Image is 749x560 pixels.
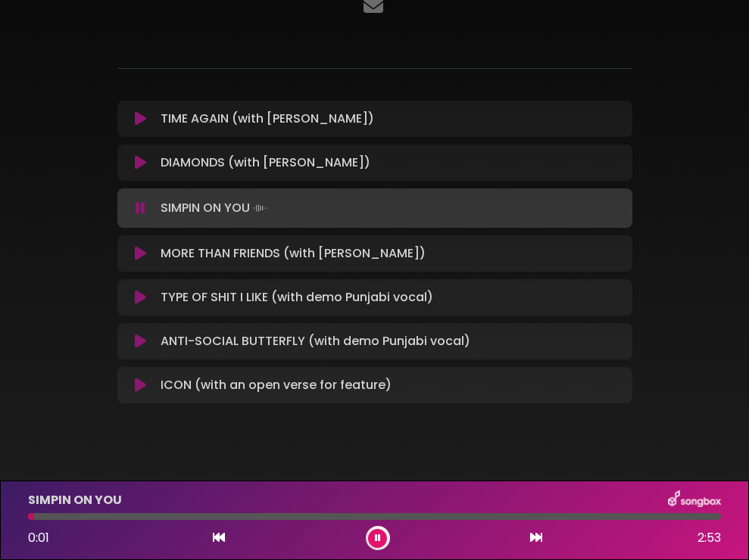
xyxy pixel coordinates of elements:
p: ICON (with an open verse for feature) [161,376,392,394]
img: waveform4.gif [250,198,271,219]
p: DIAMONDS (with [PERSON_NAME]) [161,154,370,172]
p: SIMPIN ON YOU [161,198,271,219]
p: ANTI-SOCIAL BUTTERFLY (with demo Punjabi vocal) [161,332,470,350]
p: TYPE OF SHIT I LIKE (with demo Punjabi vocal) [161,288,433,306]
p: TIME AGAIN (with [PERSON_NAME]) [161,110,374,128]
p: MORE THAN FRIENDS (with [PERSON_NAME]) [161,244,426,263]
